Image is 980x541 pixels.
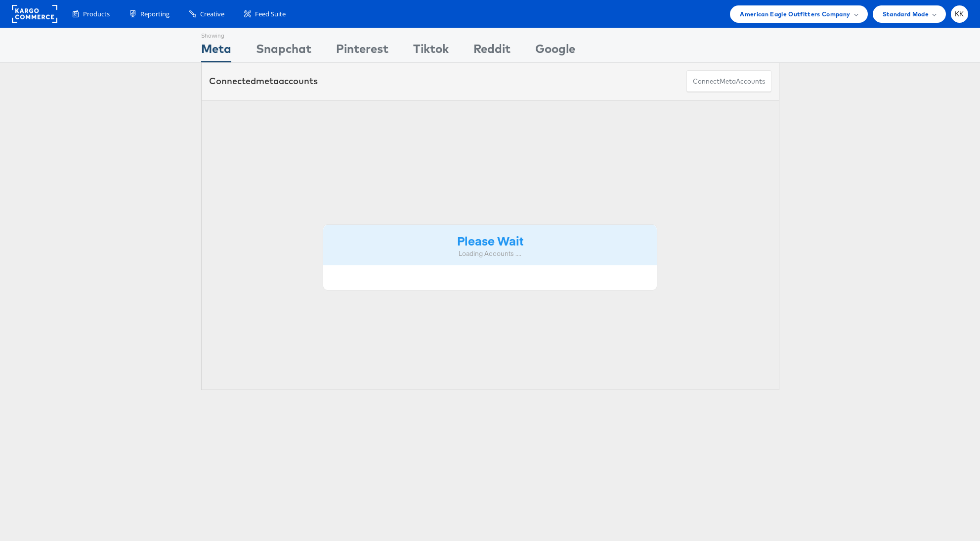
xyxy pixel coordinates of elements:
[740,9,850,19] span: American Eagle Outfitters Company
[201,40,231,62] div: Meta
[255,9,286,19] span: Feed Suite
[686,70,771,93] button: ConnectmetaAccounts
[535,40,575,62] div: Google
[209,75,318,88] div: Connected accounts
[720,77,736,86] span: meta
[413,40,449,62] div: Tiktok
[457,232,523,248] strong: Please Wait
[83,9,110,19] span: Products
[256,40,311,62] div: Snapchat
[331,249,650,258] div: Loading Accounts ....
[201,28,231,40] div: Showing
[140,9,170,19] span: Reporting
[336,40,388,62] div: Pinterest
[200,9,224,19] span: Creative
[256,75,279,87] span: meta
[473,40,511,62] div: Reddit
[955,11,964,17] span: KK
[883,9,929,19] span: Standard Mode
